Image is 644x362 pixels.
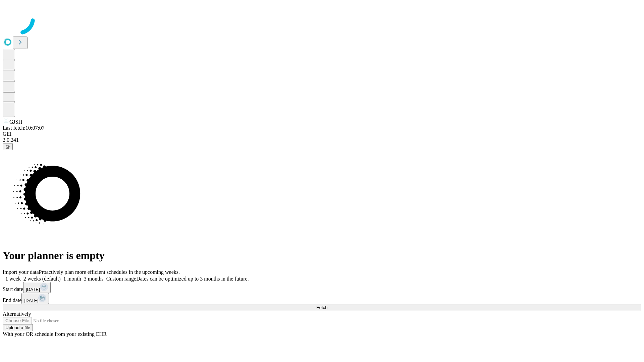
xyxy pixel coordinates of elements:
[3,125,45,131] span: Last fetch: 10:07:07
[24,298,38,303] span: [DATE]
[26,287,40,292] span: [DATE]
[316,305,327,310] span: Fetch
[3,331,107,337] span: With your OR schedule from your existing EHR
[9,119,22,125] span: GJSH
[136,276,249,282] span: Dates can be optimized up to 3 months in the future.
[3,293,641,304] div: End date
[23,276,61,282] span: 2 weeks (default)
[5,276,21,282] span: 1 week
[21,293,49,304] button: [DATE]
[3,269,39,275] span: Import your data
[39,269,180,275] span: Proactively plan more efficient schedules in the upcoming weeks.
[3,311,31,317] span: Alternatively
[3,324,33,331] button: Upload a file
[3,131,641,137] div: GEI
[23,282,51,293] button: [DATE]
[3,304,641,311] button: Fetch
[3,249,641,262] h1: Your planner is empty
[63,276,81,282] span: 1 month
[3,143,13,150] button: @
[106,276,136,282] span: Custom range
[5,144,10,149] span: @
[3,282,641,293] div: Start date
[3,137,641,143] div: 2.0.241
[84,276,104,282] span: 3 months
